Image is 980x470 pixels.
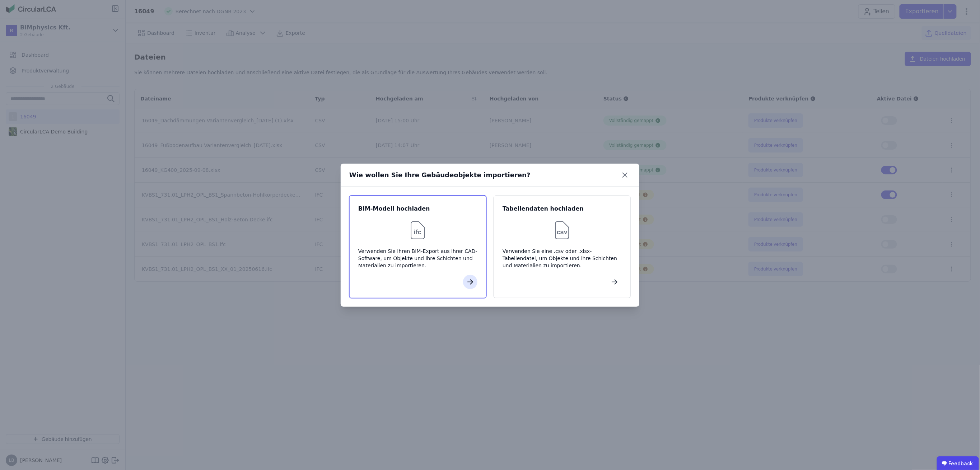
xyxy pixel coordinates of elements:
div: Wie wollen Sie Ihre Gebäudeobjekte importieren? [349,170,531,180]
img: svg%3e [406,219,429,242]
div: Verwenden Sie eine .csv oder .xlsx-Tabellendatei, um Objekte und ihre Schichten und Materialien z... [503,248,622,269]
div: Verwenden Sie Ihren BIM-Export aus Ihrer CAD-Software, um Objekte und ihre Schichten und Material... [358,248,477,269]
div: Tabellendaten hochladen [503,205,622,213]
div: BIM-Modell hochladen [358,205,477,213]
img: svg%3e [551,219,574,242]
